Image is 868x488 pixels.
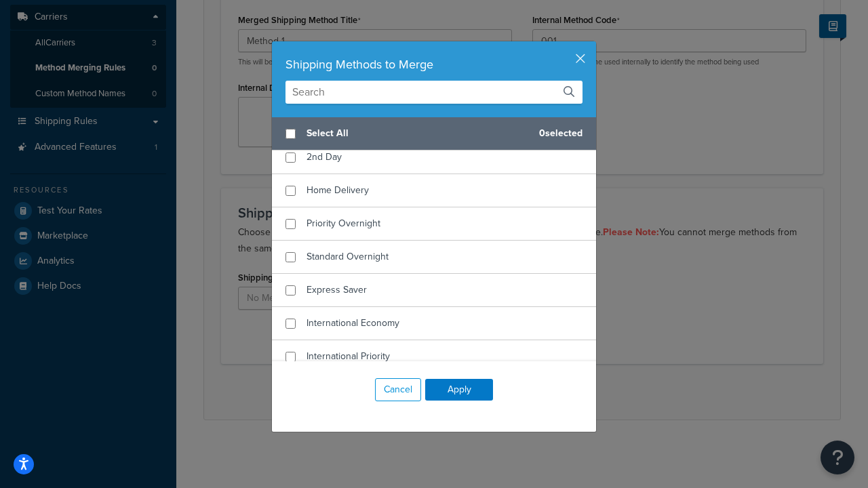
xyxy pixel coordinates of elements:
div: Shipping Methods to Merge [285,55,583,74]
div: 0 selected [272,117,596,150]
span: Priority Overnight [307,216,380,230]
span: Express Saver [307,283,367,297]
span: Home Delivery [307,183,369,197]
span: International Priority [307,349,390,363]
span: Standard Overnight [307,249,389,264]
span: Select All [307,124,528,143]
span: 2nd Day [307,150,342,164]
span: International Economy [307,316,399,330]
input: Search [285,81,583,104]
button: Apply [425,379,493,401]
button: Cancel [375,378,421,401]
